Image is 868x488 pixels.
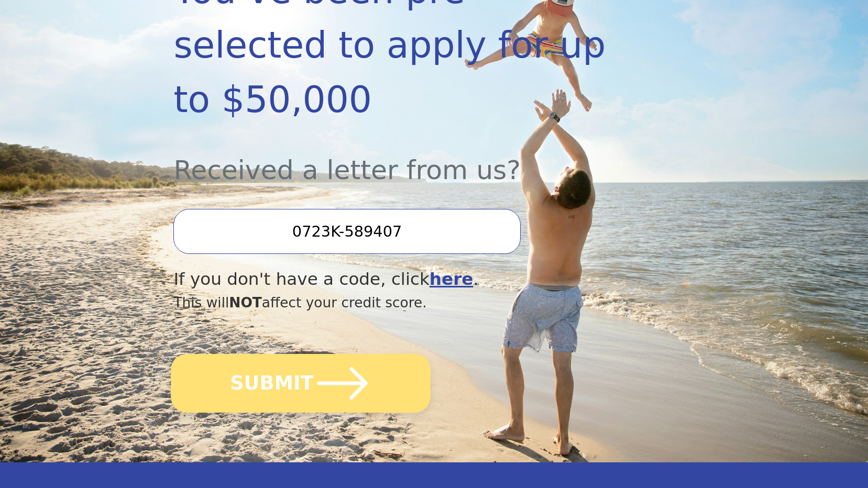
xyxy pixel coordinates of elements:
span: NOT [229,294,262,310]
a: here [430,269,474,289]
input: Enter your Offer Code: [173,209,520,254]
div: Received a letter from us? [173,127,616,190]
div: If you don't have a code, click . [173,267,616,292]
div: This will affect your credit score. [173,292,616,313]
button: SUBMIT [171,354,431,413]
